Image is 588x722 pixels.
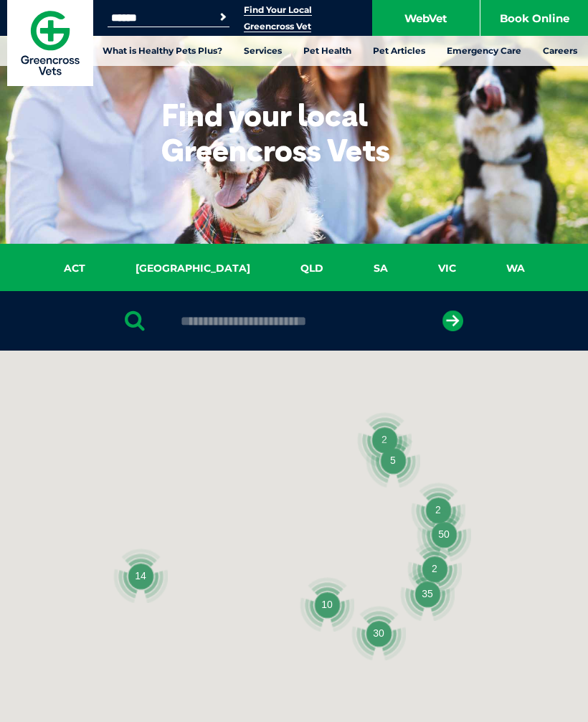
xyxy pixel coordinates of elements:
div: 10 [294,571,360,637]
a: ACT [39,260,110,277]
a: Services [233,36,293,66]
div: 35 [394,561,460,627]
div: 2 [402,536,468,602]
a: What is Healthy Pets Plus? [92,36,233,66]
h1: Find your local Greencross Vets [161,98,445,168]
div: 5 [360,427,426,493]
a: Pet Health [293,36,362,66]
div: 30 [346,600,412,666]
div: 2 [351,407,417,472]
a: Find Your Local Greencross Vet [244,4,312,32]
div: 50 [411,501,477,567]
div: 2 [405,477,471,543]
a: QLD [275,260,348,277]
a: SA [348,260,413,277]
a: Careers [532,36,588,66]
div: 14 [108,543,174,609]
a: Pet Articles [362,36,436,66]
button: Search [216,10,230,24]
a: WA [481,260,550,277]
a: [GEOGRAPHIC_DATA] [110,260,275,277]
a: Emergency Care [436,36,532,66]
a: VIC [413,260,481,277]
